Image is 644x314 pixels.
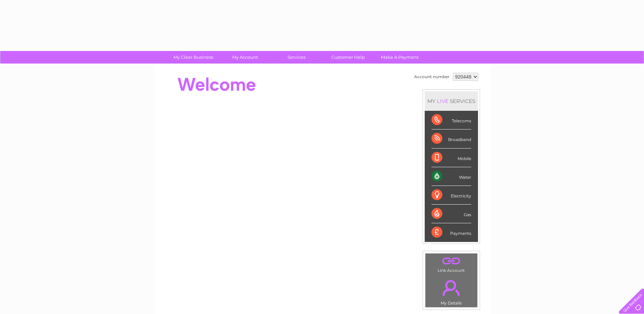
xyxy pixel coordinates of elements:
[431,167,471,186] div: Water
[436,98,450,104] div: LIVE
[425,274,478,308] td: My Details
[431,186,471,205] div: Electricity
[431,149,471,167] div: Mobile
[427,255,476,267] a: .
[431,223,471,242] div: Payments
[412,71,451,83] td: Account number
[431,205,471,223] div: Gas
[217,51,273,64] a: My Account
[431,111,471,129] div: Telecoms
[425,253,478,275] td: Link Account
[165,51,221,64] a: My Clear Business
[320,51,376,64] a: Customer Help
[269,51,325,64] a: Services
[425,91,478,111] div: MY SERVICES
[372,51,428,64] a: Make A Payment
[431,129,471,148] div: Broadband
[427,276,476,300] a: .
